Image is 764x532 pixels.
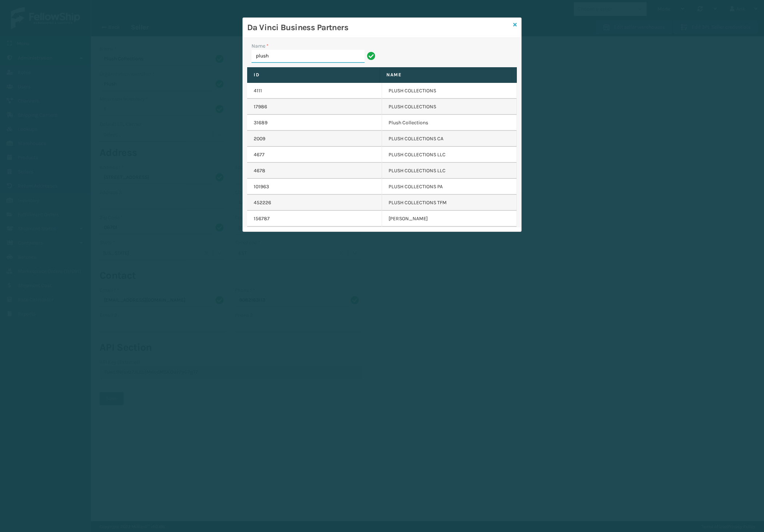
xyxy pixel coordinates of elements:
[382,163,517,179] td: PLUSH COLLECTIONS LLC
[382,99,517,115] td: PLUSH COLLECTIONS
[247,179,382,195] td: 101963
[247,99,382,115] td: 17986
[247,22,510,33] h3: Da Vinci Business Partners
[247,195,382,211] td: 452226
[247,211,382,227] td: 156787
[382,115,517,131] td: Plush Collections
[382,195,517,211] td: PLUSH COLLECTIONS TFM
[382,147,517,163] td: PLUSH COLLECTIONS LLC
[382,83,517,99] td: PLUSH COLLECTIONS
[247,83,382,99] td: 4111
[247,115,382,131] td: 31689
[382,179,517,195] td: PLUSH COLLECTIONS PA
[386,72,506,78] label: Name
[247,147,382,163] td: 4677
[247,163,382,179] td: 4678
[382,131,517,147] td: PLUSH COLLECTIONS CA
[247,131,382,147] td: 2009
[382,211,517,227] td: [PERSON_NAME]
[252,42,269,50] label: Name
[254,72,373,78] label: ID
